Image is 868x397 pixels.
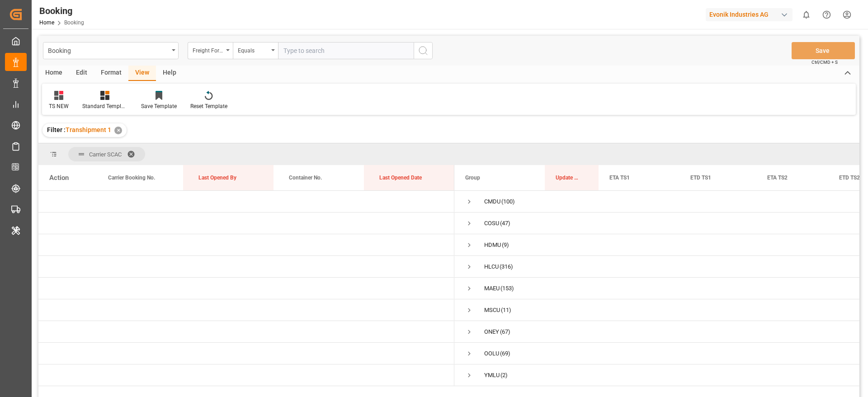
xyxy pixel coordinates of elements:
[839,175,860,181] span: ETD TS2
[39,4,84,18] div: Booking
[198,175,236,181] span: Last Opened By
[767,175,788,181] span: ETA TS2
[289,175,322,181] span: Container No.
[796,5,816,25] button: show 0 new notifications
[38,234,454,256] div: Press SPACE to select this row.
[500,256,513,277] span: (316)
[484,300,500,321] div: MSCU
[414,42,433,59] button: search button
[556,175,580,181] span: Update Last Opened By
[706,6,796,23] button: Evonik Industries AG
[38,364,454,386] div: Press SPACE to select this row.
[690,175,711,181] span: ETD TS1
[484,343,499,364] div: OOLU
[49,174,69,182] div: Action
[128,66,156,81] div: View
[38,66,69,81] div: Home
[39,19,54,26] a: Home
[66,126,111,133] span: Transhipment 1
[500,343,510,364] span: (69)
[38,343,454,364] div: Press SPACE to select this row.
[484,191,500,212] div: CMDU
[38,321,454,343] div: Press SPACE to select this row.
[38,299,454,321] div: Press SPACE to select this row.
[49,102,69,110] div: TS NEW
[502,235,509,255] span: (9)
[484,321,499,342] div: ONEY
[501,300,511,321] span: (11)
[706,8,793,21] div: Evonik Industries AG
[500,321,510,342] span: (67)
[792,42,855,59] button: Save
[379,175,422,181] span: Last Opened Date
[114,127,122,134] div: ✕
[190,102,227,110] div: Reset Template
[278,42,414,59] input: Type to search
[500,213,510,234] span: (47)
[816,5,837,25] button: Help Center
[69,66,94,81] div: Edit
[500,278,514,299] span: (153)
[484,365,500,386] div: YMLU
[108,175,155,181] span: Carrier Booking No.
[811,59,838,66] span: Ctrl/CMD + S
[500,365,508,386] span: (2)
[233,42,278,59] button: open menu
[484,256,499,277] div: HLCU
[47,126,66,133] span: Filter :
[484,213,499,234] div: COSU
[609,175,630,181] span: ETA TS1
[89,151,122,158] span: Carrier SCAC
[38,213,454,234] div: Press SPACE to select this row.
[43,42,179,59] button: open menu
[38,191,454,213] div: Press SPACE to select this row.
[465,175,480,181] span: Group
[141,102,177,110] div: Save Template
[484,235,501,255] div: HDMU
[156,66,183,81] div: Help
[48,44,169,56] div: Booking
[38,256,454,278] div: Press SPACE to select this row.
[193,44,223,55] div: Freight Forwarder's Reference No.
[238,44,269,55] div: Equals
[501,191,515,212] span: (100)
[188,42,233,59] button: open menu
[82,102,127,110] div: Standard Templates
[94,66,128,81] div: Format
[484,278,500,299] div: MAEU
[38,278,454,299] div: Press SPACE to select this row.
